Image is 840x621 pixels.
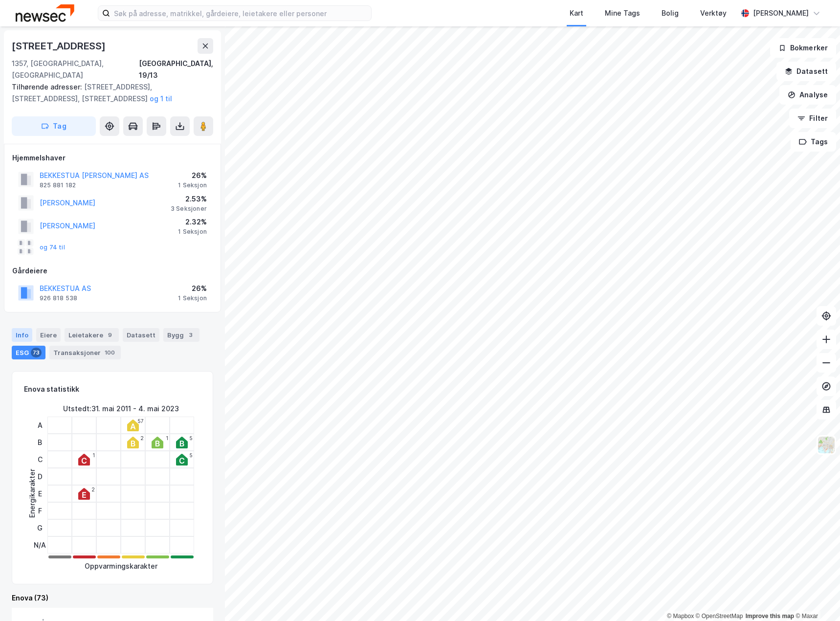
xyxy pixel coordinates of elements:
[12,116,96,136] button: Tag
[110,6,371,21] input: Søk på adresse, matrikkel, gårdeiere, leietakere eller personer
[186,330,196,340] div: 3
[605,7,640,19] div: Mine Tags
[34,468,46,485] div: D
[40,181,76,189] div: 825 881 182
[166,435,168,441] div: 1
[34,417,46,434] div: A
[190,435,193,441] div: 5
[24,383,79,395] div: Enova statistikk
[789,109,836,128] button: Filter
[779,85,836,105] button: Analyse
[696,613,743,620] a: OpenStreetMap
[40,294,77,302] div: 926 818 538
[65,328,119,342] div: Leietakere
[12,328,32,342] div: Info
[700,7,727,19] div: Verktøy
[34,451,46,468] div: C
[791,574,840,621] iframe: Chat Widget
[770,38,836,58] button: Bokmerker
[163,328,199,342] div: Bygg
[34,519,46,536] div: G
[178,294,207,302] div: 1 Seksjon
[139,58,213,81] div: [GEOGRAPHIC_DATA], 19/13
[171,193,207,205] div: 2.53%
[12,83,84,91] span: Tilhørende adresser:
[34,485,46,502] div: E
[178,283,207,294] div: 26%
[12,58,139,81] div: 1357, [GEOGRAPHIC_DATA], [GEOGRAPHIC_DATA]
[12,81,205,105] div: [STREET_ADDRESS], [STREET_ADDRESS], [STREET_ADDRESS]
[171,205,207,213] div: 3 Seksjoner
[178,170,207,181] div: 26%
[776,62,836,81] button: Datasett
[105,330,115,340] div: 9
[123,328,159,342] div: Datasett
[85,560,157,572] div: Oppvarmingskarakter
[31,348,42,357] div: 73
[817,436,836,454] img: Z
[190,452,193,458] div: 5
[12,346,45,359] div: ESG
[662,7,679,19] div: Bolig
[570,7,583,19] div: Kart
[178,216,207,228] div: 2.32%
[12,265,213,277] div: Gårdeiere
[103,348,117,357] div: 100
[138,418,144,424] div: 57
[34,536,46,554] div: N/A
[34,502,46,519] div: F
[753,7,809,19] div: [PERSON_NAME]
[49,346,121,359] div: Transaksjoner
[178,181,207,189] div: 1 Seksjon
[63,403,179,415] div: Utstedt : 31. mai 2011 - 4. mai 2023
[26,469,38,518] div: Energikarakter
[16,4,74,22] img: newsec-logo.f6e21ccffca1b3a03d2d.png
[12,592,213,604] div: Enova (73)
[91,487,95,492] div: 2
[92,452,95,458] div: 1
[12,38,108,54] div: [STREET_ADDRESS]
[34,434,46,451] div: B
[746,613,794,620] a: Improve this map
[667,613,694,620] a: Mapbox
[140,435,144,441] div: 2
[36,328,61,342] div: Eiere
[178,228,207,236] div: 1 Seksjon
[12,152,213,164] div: Hjemmelshaver
[791,132,836,152] button: Tags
